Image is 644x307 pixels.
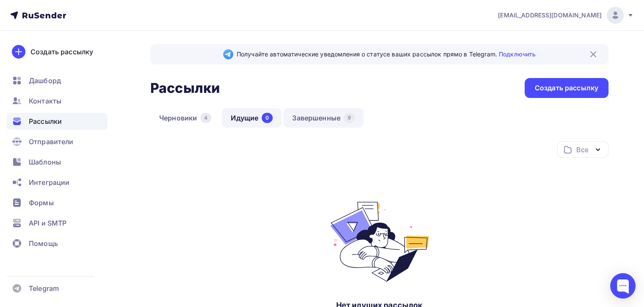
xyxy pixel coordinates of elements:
[29,177,69,187] span: Интеграции
[222,108,282,128] a: Идущие0
[29,137,74,147] span: Отправители
[499,50,536,58] a: Подключить
[283,108,364,128] a: Завершенные9
[576,145,588,155] div: Все
[200,113,211,123] div: 4
[29,75,61,86] span: Дашборд
[557,141,608,158] button: Все
[29,238,58,248] span: Помощь
[29,283,59,293] span: Telegram
[29,96,61,106] span: Контакты
[223,49,233,59] img: Telegram
[498,11,602,20] span: [EMAIL_ADDRESS][DOMAIN_NAME]
[7,72,108,89] a: Дашборд
[150,80,220,97] h2: Рассылки
[262,113,273,123] div: 0
[7,133,108,150] a: Отправители
[7,153,108,170] a: Шаблоны
[29,157,61,167] span: Шаблоны
[29,116,62,126] span: Рассылки
[498,7,634,24] a: [EMAIL_ADDRESS][DOMAIN_NAME]
[7,194,108,211] a: Формы
[29,218,66,228] span: API и SMTP
[30,47,93,57] div: Создать рассылку
[7,92,108,109] a: Контакты
[237,50,536,59] span: Получайте автоматические уведомления о статусе ваших рассылок прямо в Telegram.
[29,198,54,208] span: Формы
[535,83,598,93] div: Создать рассылку
[7,113,108,130] a: Рассылки
[150,108,220,128] a: Черновики4
[344,113,355,123] div: 9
